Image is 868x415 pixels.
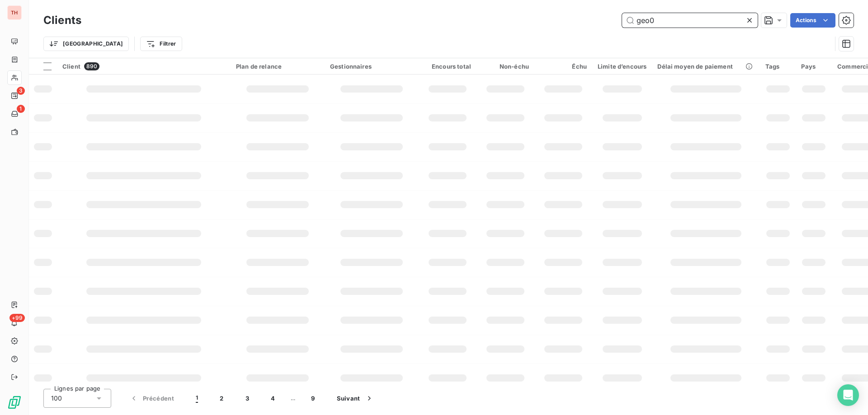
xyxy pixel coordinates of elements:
[7,89,21,103] a: 3
[84,62,99,70] span: 890
[540,63,587,70] div: Échu
[196,394,198,403] span: 1
[7,395,22,410] img: Logo LeanPay
[43,37,129,51] button: [GEOGRAPHIC_DATA]
[330,63,413,70] div: Gestionnaires
[51,394,62,403] span: 100
[260,389,286,408] button: 4
[9,314,25,322] span: +99
[17,105,25,113] span: 1
[482,63,529,70] div: Non-échu
[424,63,471,70] div: Encours total
[837,384,859,406] div: Open Intercom Messenger
[17,87,25,95] span: 3
[286,391,300,406] span: …
[7,107,21,121] a: 1
[300,389,325,408] button: 9
[622,13,758,28] input: Rechercher
[235,389,260,408] button: 3
[326,389,385,408] button: Suivant
[140,37,182,51] button: Filtrer
[43,12,81,28] h3: Clients
[7,5,22,20] div: TH
[236,63,319,70] div: Plan de relance
[765,63,791,70] div: Tags
[62,63,80,70] span: Client
[657,63,754,70] div: Délai moyen de paiement
[598,63,646,70] div: Limite d’encours
[801,63,826,70] div: Pays
[185,389,209,408] button: 1
[790,13,835,28] button: Actions
[118,389,185,408] button: Précédent
[209,389,234,408] button: 2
